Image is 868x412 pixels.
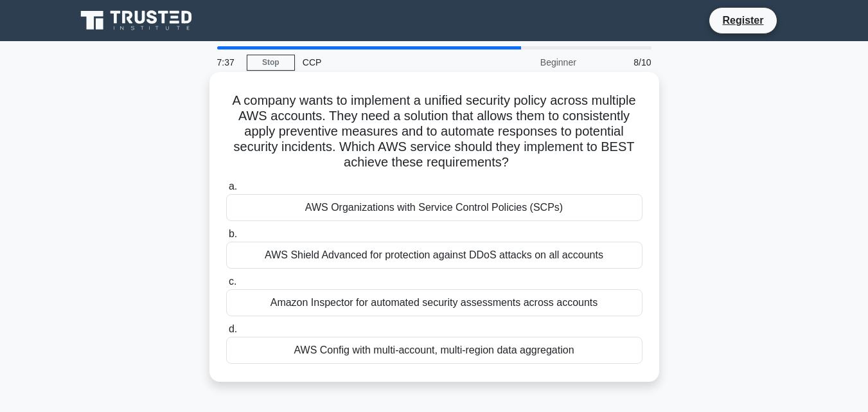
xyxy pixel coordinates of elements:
div: 7:37 [209,49,247,75]
a: Stop [247,55,295,71]
a: Register [714,12,771,28]
span: c. [229,276,236,287]
div: CCP [295,49,472,75]
span: a. [229,181,237,192]
div: Amazon Inspector for automated security assessments across accounts [226,289,642,316]
div: Beginner [472,49,584,75]
span: d. [229,323,237,334]
div: AWS Shield Advanced for protection against DDoS attacks on all accounts [226,242,642,269]
div: AWS Config with multi-account, multi-region data aggregation [226,337,642,364]
h5: A company wants to implement a unified security policy across multiple AWS accounts. They need a ... [225,93,644,171]
span: b. [229,228,237,239]
div: 8/10 [584,49,659,75]
div: AWS Organizations with Service Control Policies (SCPs) [226,194,642,221]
